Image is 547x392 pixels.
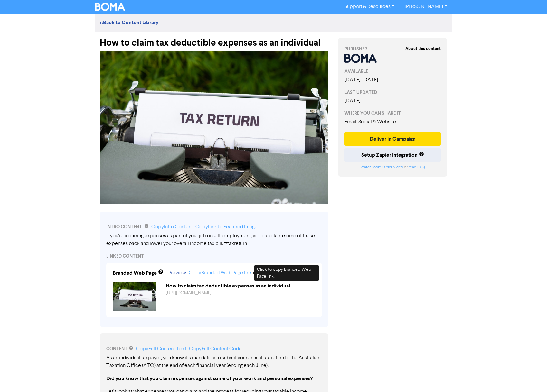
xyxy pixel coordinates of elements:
[344,76,441,84] div: [DATE] - [DATE]
[344,97,441,105] div: [DATE]
[344,148,441,162] button: Setup Zapier Integration
[168,270,186,276] a: Preview
[400,2,452,12] a: [PERSON_NAME]
[515,361,547,392] iframe: Chat Widget
[405,46,441,51] strong: About this content
[106,345,322,353] div: CONTENT
[161,282,320,290] div: How to claim tax deductible expenses as an individual
[189,346,242,351] a: Copy Full Content Code
[113,269,157,277] div: Branded Web Page
[100,32,328,48] div: How to claim tax deductible expenses as an individual
[344,46,441,52] div: PUBLISHER
[166,291,212,295] a: [URL][DOMAIN_NAME]
[151,224,193,230] a: Copy Intro Content
[106,375,313,382] strong: Did you know that you claim expenses against some of your work and personal expenses?
[106,253,322,260] div: LINKED CONTENT
[195,224,258,230] a: Copy Link to Featured Image
[339,2,400,12] a: Support & Resources
[106,223,322,231] div: INTRO CONTENT
[161,290,320,296] div: https://public2.bomamarketing.com/cp/6xd37g73QRigX0nfECCixb?sa=EOPPc6Fk
[95,3,125,11] img: BOMA Logo
[106,354,322,369] p: As an individual taxpayer, you know it’s mandatory to submit your annual tax return to the Austra...
[344,164,441,170] div: or
[360,165,403,169] a: Watch short Zapier video
[254,265,319,281] div: Click to copy Branded Web Page link.
[344,68,441,75] div: AVAILABLE
[409,165,425,169] a: read FAQ
[136,346,186,351] a: Copy Full Content Text
[344,110,441,117] div: WHERE YOU CAN SHARE IT
[189,270,252,276] a: Copy Branded Web Page link
[106,232,322,248] div: If you’re incurring expenses as part of your job or self-employment, you can claim some of these ...
[344,118,441,126] div: Email, Social & Website
[344,132,441,146] button: Deliver in Campaign
[344,89,441,96] div: LAST UPDATED
[100,19,158,26] a: <<Back to Content Library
